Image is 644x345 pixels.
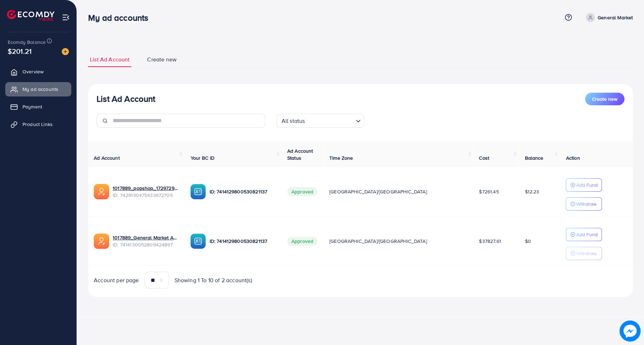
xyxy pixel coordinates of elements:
[329,188,427,195] span: [GEOGRAPHIC_DATA]/[GEOGRAPHIC_DATA]
[583,13,633,22] a: General Market
[94,233,109,249] img: ic-ads-acc.e4c84228.svg
[287,237,317,246] span: Approved
[5,65,71,79] a: Overview
[94,154,120,161] span: Ad Account
[190,233,206,249] img: ic-ba-acc.ded83a64.svg
[329,238,427,245] span: [GEOGRAPHIC_DATA]/[GEOGRAPHIC_DATA]
[190,184,206,199] img: ic-ba-acc.ded83a64.svg
[175,276,252,284] span: Showing 1 To 10 of 2 account(s)
[147,55,177,64] span: Create new
[566,178,602,192] button: Add Fund
[592,95,617,102] span: Create new
[576,200,596,208] p: Withdraw
[287,147,313,161] span: Ad Account Status
[97,94,155,104] h3: List Ad Account
[479,238,501,245] span: $37827.61
[566,247,602,260] button: Withdraw
[22,86,58,93] span: My ad accounts
[7,10,54,21] img: logo
[566,197,602,211] button: Withdraw
[525,154,543,161] span: Balance
[5,82,71,96] a: My ad accounts
[525,238,531,245] span: $0
[94,184,109,199] img: ic-ads-acc.e4c84228.svg
[62,13,70,21] img: menu
[576,230,597,239] p: Add Fund
[113,241,179,248] span: ID: 7414130052809424897
[209,237,276,245] p: ID: 7414129800530821137
[22,121,53,128] span: Product Links
[209,187,276,196] p: ID: 7414129800530821137
[280,116,307,126] span: All status
[566,228,602,241] button: Add Fund
[566,154,580,161] span: Action
[479,154,489,161] span: Cost
[22,68,44,75] span: Overview
[307,114,353,126] input: Search for option
[8,46,32,56] span: $201.21
[525,188,539,195] span: $12.23
[576,181,597,189] p: Add Fund
[619,320,640,341] img: image
[5,100,71,114] a: Payment
[276,114,364,128] div: Search for option
[90,55,130,64] span: List Ad Account
[190,154,215,161] span: Your BC ID
[576,249,596,258] p: Withdraw
[113,192,179,199] span: ID: 7429130475433672705
[479,188,499,195] span: $7261.45
[329,154,353,161] span: Time Zone
[8,39,46,46] span: Ecomdy Balance
[22,103,42,110] span: Payment
[113,185,179,192] a: 1017889_popshop_1729729251163
[94,276,139,284] span: Account per page
[113,185,179,199] div: <span class='underline'>1017889_popshop_1729729251163</span></br>7429130475433672705
[88,13,154,23] h3: My ad accounts
[287,187,317,196] span: Approved
[113,234,179,241] a: 1017889_General Market Ads account_1726236686365
[585,93,624,105] button: Create new
[5,117,71,131] a: Product Links
[62,48,69,55] img: image
[113,234,179,248] div: <span class='underline'>1017889_General Market Ads account_1726236686365</span></br>7414130052809...
[598,13,633,22] p: General Market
